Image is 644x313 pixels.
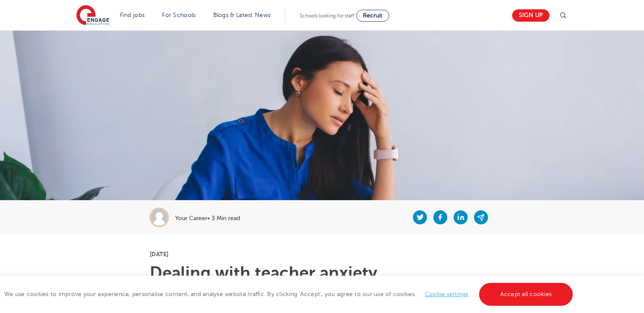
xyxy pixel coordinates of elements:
[76,5,109,26] img: Engage Education
[363,12,382,19] span: Recruit
[356,10,389,22] a: Recruit
[150,265,494,282] h1: Dealing with teacher anxiety
[175,215,240,221] p: Your Career• 3 Min read
[479,283,573,306] a: Accept all cookies
[4,291,575,297] span: We use cookies to improve your experience, personalise content, and analyse website traffic. By c...
[213,12,271,18] a: Blogs & Latest News
[425,291,468,297] a: Cookie settings
[150,251,494,257] p: [DATE]
[300,13,354,19] span: Schools looking for staff
[162,12,195,18] a: For Schools
[512,9,549,22] a: Sign up
[120,12,145,18] a: Find jobs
